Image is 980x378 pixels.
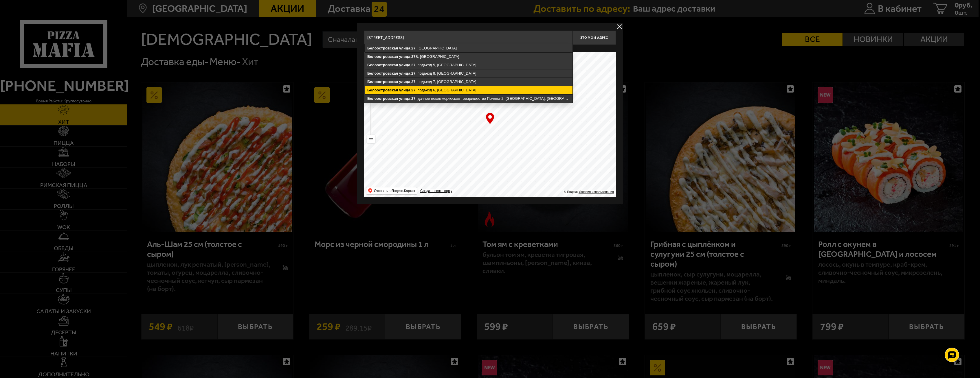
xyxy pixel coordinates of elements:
[367,80,398,84] ymaps: Белоостровская
[365,53,572,61] ymaps: , Б, [GEOGRAPHIC_DATA]
[374,187,415,194] ymaps: Открыть в Яндекс.Картах
[367,71,398,75] ymaps: Белоостровская
[564,190,578,193] ymaps: © Яндекс
[366,187,417,194] ymaps: Открыть в Яндекс.Картах
[399,80,410,84] ymaps: улица
[365,78,572,86] ymaps: , , подъезд 7, [GEOGRAPHIC_DATA]
[367,63,398,67] ymaps: Белоостровская
[411,71,415,75] ymaps: 27
[364,46,446,51] p: Укажите дом на карте или в поле ввода
[419,189,453,193] a: Создать свою карту
[367,46,398,50] ymaps: Белоостровская
[399,63,410,67] ymaps: улица
[580,36,608,40] span: Это мой адрес
[365,86,572,94] ymaps: , , подъезд 6, [GEOGRAPHIC_DATA]
[365,95,572,103] ymaps: , , дачное некоммерческое товарищество Поляна-2, [GEOGRAPHIC_DATA], [GEOGRAPHIC_DATA], [GEOGRAPHI...
[367,88,398,92] ymaps: Белоостровская
[367,96,398,101] ymaps: Белоостровская
[411,80,415,84] ymaps: 27
[367,54,398,59] ymaps: Белоостровская
[411,54,415,59] ymaps: 27
[616,23,623,30] button: delivery type
[411,88,415,92] ymaps: 27
[572,30,616,45] button: Это мой адрес
[399,46,410,50] ymaps: улица
[399,54,410,59] ymaps: улица
[399,88,410,92] ymaps: улица
[579,190,614,193] a: Условия использования
[365,61,572,69] ymaps: , , подъезд 5, [GEOGRAPHIC_DATA]
[365,44,572,52] ymaps: , , [GEOGRAPHIC_DATA]
[365,69,572,78] ymaps: , , подъезд 8, [GEOGRAPHIC_DATA]
[411,96,415,101] ymaps: 27
[411,63,415,67] ymaps: 27
[364,30,572,45] input: Введите адрес доставки
[399,96,410,101] ymaps: улица
[399,71,410,75] ymaps: улица
[411,46,415,50] ymaps: 27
